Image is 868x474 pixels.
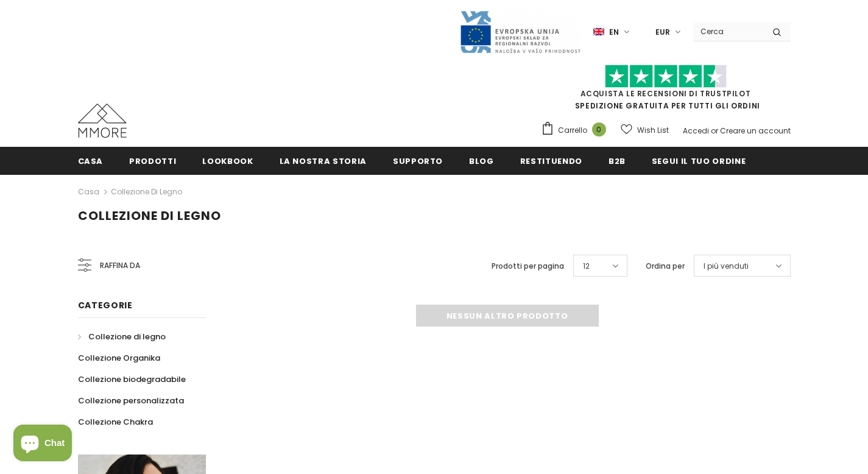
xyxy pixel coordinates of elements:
[704,260,749,272] span: I più venduti
[541,121,612,140] a: Carrello 0
[202,155,253,167] span: Lookbook
[78,390,184,411] a: Collezione personalizzata
[88,331,166,342] span: Collezione di legno
[469,155,494,167] span: Blog
[129,155,176,167] span: Prodotti
[393,147,443,174] a: supporto
[609,26,619,38] span: en
[605,65,727,88] img: Fidati di Pilot Stars
[683,126,709,136] a: Accedi
[393,155,443,167] span: supporto
[78,347,160,369] a: Collezione Organika
[78,299,133,311] span: Categorie
[78,411,153,433] a: Collezione Chakra
[78,416,153,428] span: Collezione Chakra
[78,352,160,364] span: Collezione Organika
[655,26,670,38] span: EUR
[609,147,626,174] a: B2B
[78,373,186,385] span: Collezione biodegradabile
[78,395,184,406] span: Collezione personalizzata
[78,326,166,347] a: Collezione di legno
[652,147,746,174] a: Segui il tuo ordine
[280,155,367,167] span: La nostra storia
[202,147,253,174] a: Lookbook
[469,147,494,174] a: Blog
[621,119,669,141] a: Wish List
[609,155,626,167] span: B2B
[711,126,718,136] span: or
[593,27,604,37] img: i-lang-1.png
[100,259,140,272] span: Raffina da
[129,147,176,174] a: Prodotti
[459,10,581,54] img: Javni Razpis
[520,155,582,167] span: Restituendo
[10,425,76,464] inbox-online-store-chat: Shopify online store chat
[637,124,669,136] span: Wish List
[558,124,587,136] span: Carrello
[280,147,367,174] a: La nostra storia
[492,260,564,272] label: Prodotti per pagina
[580,88,751,99] a: Acquista le recensioni di TrustPilot
[111,186,182,197] a: Collezione di legno
[646,260,685,272] label: Ordina per
[78,185,99,199] a: Casa
[78,207,221,224] span: Collezione di legno
[78,104,127,138] img: Casi MMORE
[78,369,186,390] a: Collezione biodegradabile
[583,260,590,272] span: 12
[720,126,791,136] a: Creare un account
[520,147,582,174] a: Restituendo
[541,70,791,111] span: SPEDIZIONE GRATUITA PER TUTTI GLI ORDINI
[78,155,104,167] span: Casa
[592,122,606,136] span: 0
[652,155,746,167] span: Segui il tuo ordine
[459,26,581,37] a: Javni Razpis
[693,23,763,40] input: Search Site
[78,147,104,174] a: Casa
